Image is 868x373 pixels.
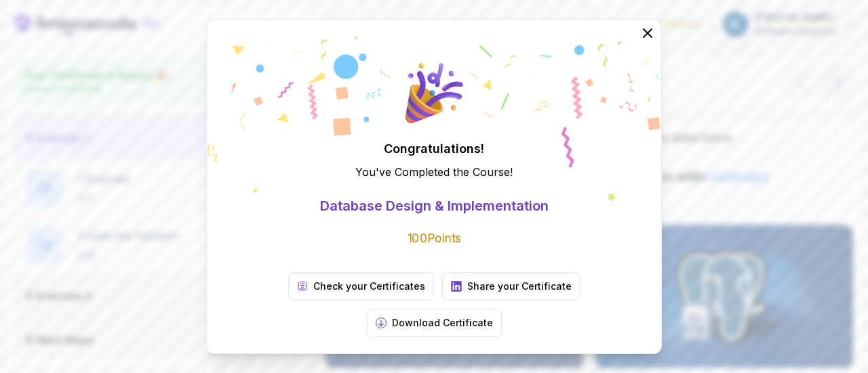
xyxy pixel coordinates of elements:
p: Check your Certificates [313,280,425,293]
p: Share your Certificate [467,280,572,293]
p: Database Design & Implementation [320,196,549,215]
a: Check your Certificates [288,272,434,301]
p: Download Certificate [392,316,493,330]
p: 100 Points [408,230,461,247]
button: Download Certificate [367,309,502,337]
a: Share your Certificate [442,272,580,301]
